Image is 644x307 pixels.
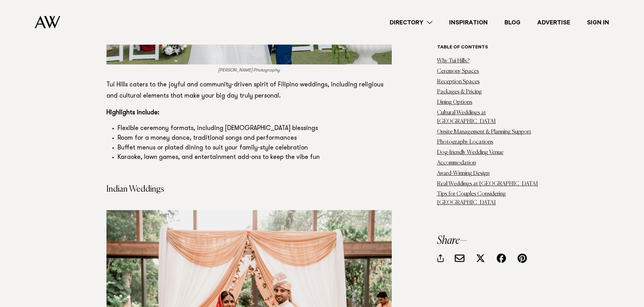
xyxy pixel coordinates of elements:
img: Auckland Weddings Logo [35,16,60,29]
a: Award-Winning Design [437,171,490,176]
a: Advertise [529,18,579,27]
em: [PERSON_NAME] Photography [218,68,280,72]
a: Why Tui Hills? [437,58,470,64]
a: Onsite Management & Planning Support [437,129,531,135]
strong: Highlights include: [106,110,159,116]
li: Buffet menus or plated dining to suit your family-style celebration [118,144,392,153]
a: Dog-friendly Wedding Venue [437,150,503,155]
a: Real Weddings at [GEOGRAPHIC_DATA] [437,181,538,187]
a: Sign In [579,18,618,27]
a: Ceremony Spaces [437,69,479,74]
a: Packages & Pricing [437,90,482,95]
h3: Share [437,235,538,246]
p: Tui Hills caters to the joyful and community-driven spirit of Filipino weddings, including religi... [106,79,392,102]
li: Flexible ceremony formats, including [DEMOGRAPHIC_DATA] blessings [118,124,392,134]
a: Cultural Weddings at [GEOGRAPHIC_DATA] [437,110,496,124]
a: Blog [496,18,529,27]
h4: Indian Weddings [106,185,392,193]
a: Accommodation [437,160,476,166]
a: Inspiration [441,18,496,27]
a: Reception Spaces [437,79,480,85]
h6: Table of contents [437,45,538,51]
li: Room for a money dance, traditional songs and performances [118,134,392,144]
li: Karaoke, lawn games, and entertainment add-ons to keep the vibe fun [118,153,392,163]
a: Photography Locations [437,140,493,145]
a: Dining Options [437,100,472,105]
a: Tips for Couples Considering [GEOGRAPHIC_DATA] [437,192,506,206]
a: Directory [381,18,441,27]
